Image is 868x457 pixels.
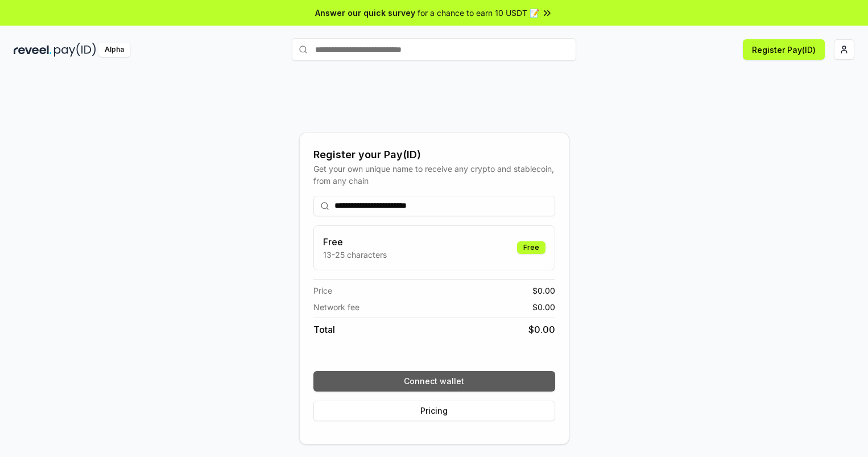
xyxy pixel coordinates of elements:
[517,241,545,254] div: Free
[313,163,555,187] div: Get your own unique name to receive any crypto and stablecoin, from any chain
[313,301,359,313] span: Network fee
[313,323,335,336] span: Total
[315,7,415,19] span: Answer our quick survey
[323,235,387,249] h3: Free
[14,43,52,57] img: reveel_dark
[313,285,332,297] span: Price
[743,39,825,60] button: Register Pay(ID)
[418,7,539,19] span: for a chance to earn 10 USDT 📝
[98,43,130,57] div: Alpha
[313,371,555,392] button: Connect wallet
[528,323,555,336] span: $ 0.00
[532,301,555,313] span: $ 0.00
[54,43,96,57] img: pay_id
[313,401,555,421] button: Pricing
[532,285,555,297] span: $ 0.00
[323,249,387,261] p: 13-25 characters
[313,147,555,163] div: Register your Pay(ID)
